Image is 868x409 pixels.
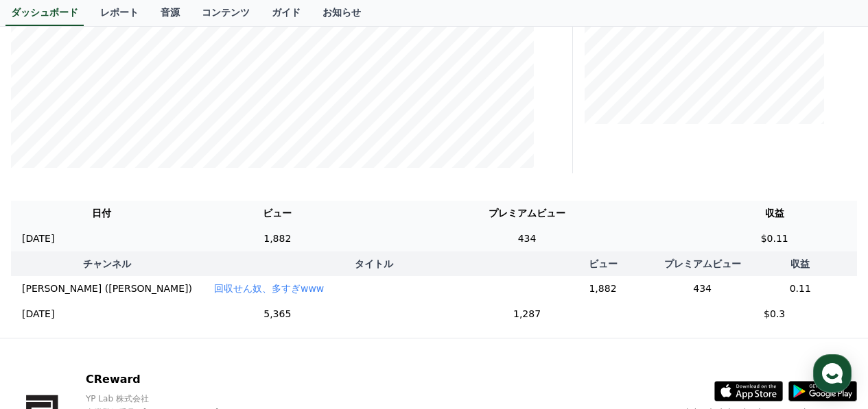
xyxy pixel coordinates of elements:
[177,295,263,330] a: 設定
[86,371,284,388] p: CReward
[11,276,203,301] td: [PERSON_NAME] ([PERSON_NAME])
[91,295,177,330] a: チャット
[744,276,857,301] td: 0.11
[744,251,857,276] th: 収益
[212,316,228,327] span: 設定
[193,201,362,226] th: ビュー
[203,251,544,276] th: タイトル
[692,201,857,226] th: 収益
[362,301,692,327] td: 1,287
[86,393,284,404] p: YP Lab 株式会社
[362,201,692,226] th: プレミアムビュー
[11,201,193,226] th: 日付
[193,301,362,327] td: 5,365
[193,226,362,251] td: 1,882
[692,301,857,327] td: $0.3
[214,282,324,295] button: 回収せん奴、多すぎwww
[22,232,54,246] p: [DATE]
[35,316,60,327] span: ホーム
[692,226,857,251] td: $0.11
[661,251,744,276] th: プレミアムビュー
[117,317,150,327] span: チャット
[544,276,661,301] td: 1,882
[4,295,91,330] a: ホーム
[22,307,54,321] p: [DATE]
[11,251,203,276] th: チャンネル
[661,276,744,301] td: 434
[362,226,692,251] td: 434
[544,251,661,276] th: ビュー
